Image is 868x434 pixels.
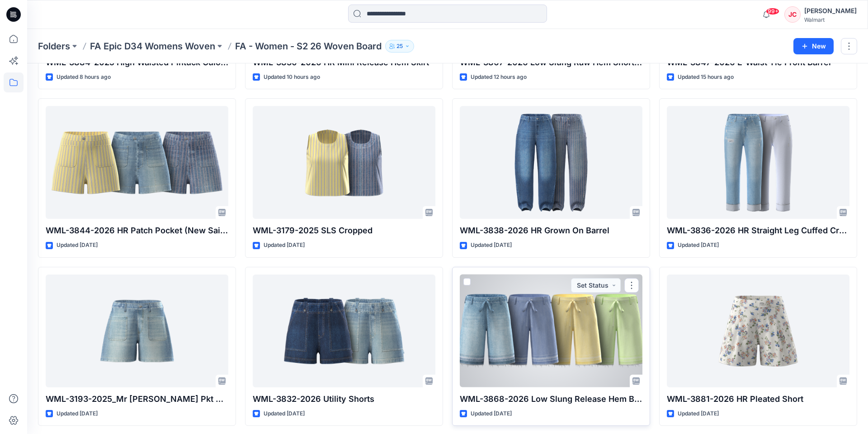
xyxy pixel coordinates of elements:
p: Updated [DATE] [471,409,512,419]
a: WML-3179-2025 SLS Cropped [253,106,435,219]
button: 25 [385,40,414,53]
p: WML-3868-2026 Low Slung Release Hem Bermuda Short [460,393,642,405]
p: Updated 8 hours ago [57,72,111,82]
a: WML-3836-2026 HR Straight Leg Cuffed Crop Jean [667,106,849,219]
p: Updated [DATE] [57,241,98,250]
p: Updated [DATE] [264,241,305,250]
p: Updated [DATE] [57,409,98,419]
p: Updated 15 hours ago [678,72,734,82]
p: Updated [DATE] [264,409,305,419]
p: Updated 12 hours ago [471,72,527,82]
p: WML-3179-2025 SLS Cropped [253,224,435,237]
p: WML-3193-2025_Mr [PERSON_NAME] Pkt Denim Short [46,393,228,405]
a: WML-3832-2026 Utility Shorts [253,275,435,387]
div: Walmart [804,16,857,23]
p: FA - Women - S2 26 Woven Board [235,40,382,53]
p: WML-3832-2026 Utility Shorts [253,393,435,405]
p: WML-3838-2026 HR Grown On Barrel [460,224,642,237]
a: WML-3844-2026 HR Patch Pocket (New Sailor Short) [46,106,228,219]
a: WML-3838-2026 HR Grown On Barrel [460,106,642,219]
div: JC [784,6,801,23]
span: 99+ [766,8,779,15]
p: WML-3844-2026 HR Patch Pocket (New Sailor Short) [46,224,228,237]
a: FA Epic D34 Womens Woven [90,40,215,53]
a: WML-3881-2026 HR Pleated Short [667,275,849,387]
a: WML-3868-2026 Low Slung Release Hem Bermuda Short [460,275,642,387]
a: WML-3193-2025_Mr Patch Pkt Denim Short [46,275,228,387]
p: Updated [DATE] [678,409,719,419]
button: New [793,38,834,54]
p: WML-3836-2026 HR Straight Leg Cuffed Crop [PERSON_NAME] [667,224,849,237]
p: 25 [396,41,403,51]
div: [PERSON_NAME] [804,5,857,16]
p: Updated [DATE] [471,241,512,250]
p: Updated 10 hours ago [264,72,320,82]
p: Updated [DATE] [678,241,719,250]
a: Folders [38,40,70,53]
p: WML-3881-2026 HR Pleated Short [667,393,849,405]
